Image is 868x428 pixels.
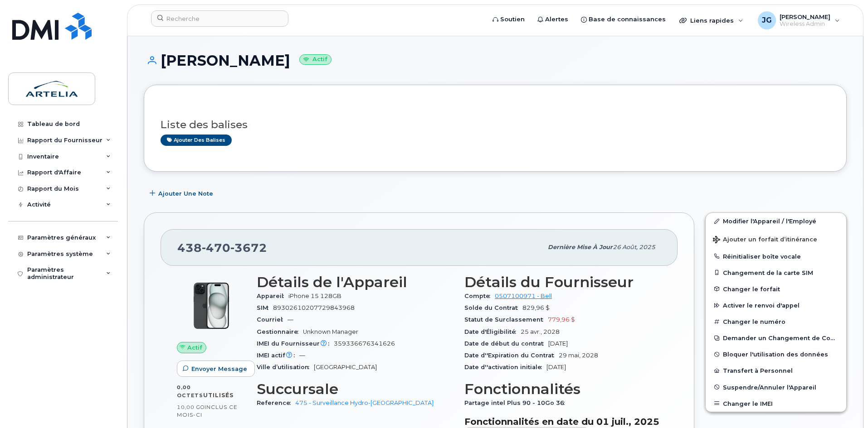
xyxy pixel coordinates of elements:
[706,330,846,346] button: Demander un Changement de Compte
[303,328,358,335] span: Unknown Manager
[161,119,830,130] h3: Liste des balises
[177,241,267,255] span: 438
[257,364,314,370] span: Ville d’utilisation
[548,340,568,347] span: [DATE]
[464,416,661,427] h3: Fonctionnalités en date du 01 juil., 2025
[314,364,377,370] span: [GEOGRAPHIC_DATA]
[257,316,288,323] span: Courriel
[495,293,552,299] a: 0507100971 - Bell
[257,381,454,397] h3: Succursale
[706,362,846,379] button: Transfert à Personnel
[546,364,566,370] span: [DATE]
[464,364,546,370] span: Date d''activation initiale
[521,328,560,335] span: 25 avr., 2028
[191,365,247,373] span: Envoyer Message
[334,340,395,347] span: 359336676341626
[706,395,846,412] button: Changer le IMEI
[548,316,575,323] span: 779,96 $
[706,213,846,229] a: Modifier l'Appareil / l'Employé
[723,302,800,309] span: Activer le renvoi d'appel
[184,279,239,333] img: iPhone_15_Black.png
[559,352,598,359] span: 29 mai, 2028
[203,392,234,399] span: utilisés
[706,264,846,281] button: Changement de la carte SIM
[177,361,255,377] button: Envoyer Message
[257,340,334,347] span: IMEI du Fournisseur
[230,241,267,255] span: 3672
[706,297,846,313] button: Activer le renvoi d'appel
[257,352,299,359] span: IMEI actif
[177,404,205,410] span: 10,00 Go
[464,352,559,359] span: Date d''Expiration du Contrat
[464,274,661,290] h3: Détails du Fournisseur
[464,304,522,311] span: Solde du Contrat
[464,328,521,335] span: Date d'Éligibilité
[723,384,816,390] span: Suspendre/Annuler l'Appareil
[257,328,303,335] span: Gestionnaire
[161,135,232,146] a: Ajouter des balises
[464,381,661,397] h3: Fonctionnalités
[706,379,846,395] button: Suspendre/Annuler l'Appareil
[299,352,305,359] span: —
[713,236,817,245] span: Ajouter un forfait d’itinérance
[187,343,202,352] span: Actif
[288,293,341,299] span: iPhone 15 128GB
[464,316,548,323] span: Statut de Surclassement
[464,399,569,406] span: Partage intel Plus 90 - 10Go 36
[288,316,293,323] span: —
[144,185,221,202] button: Ajouter une Note
[295,399,434,406] a: 475 - Surveillance Hydro-[GEOGRAPHIC_DATA]
[257,399,295,406] span: Reference
[158,189,213,198] span: Ajouter une Note
[257,274,454,290] h3: Détails de l'Appareil
[464,293,495,299] span: Compte
[464,340,548,347] span: Date de début du contrat
[706,346,846,362] button: Bloquer l'utilisation des données
[548,244,613,250] span: Dernière mise à jour
[613,244,655,250] span: 26 août, 2025
[299,54,332,65] small: Actif
[706,313,846,330] button: Changer le numéro
[706,230,846,248] button: Ajouter un forfait d’itinérance
[177,404,238,418] span: inclus ce mois-ci
[706,248,846,264] button: Réinitialiser boîte vocale
[522,304,550,311] span: 829,96 $
[723,285,780,292] span: Changer le forfait
[177,384,203,399] span: 0,00 Octets
[257,304,273,311] span: SIM
[273,304,355,311] span: 89302610207729843968
[144,53,847,68] h1: [PERSON_NAME]
[257,293,288,299] span: Appareil
[202,241,230,255] span: 470
[706,281,846,297] button: Changer le forfait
